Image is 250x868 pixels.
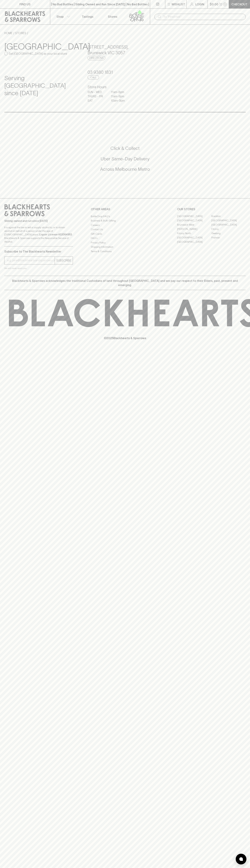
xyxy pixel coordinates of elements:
[91,227,159,232] a: Contact Us
[4,226,73,243] p: It is against the law to sell or supply alcohol to, or to obtain alcohol on behalf of a person un...
[4,145,246,151] h5: Click & Collect
[111,98,129,103] p: 10am - 9pm
[177,223,211,227] a: Brunswick West
[91,236,159,240] a: FAQ's
[224,3,226,5] p: 0
[111,94,129,98] p: 11am - 9pm
[4,156,246,162] h5: Uber Same-Day Delivery
[88,69,162,75] h5: 03 9380 1831
[195,2,204,6] p: Login
[177,218,211,223] a: [GEOGRAPHIC_DATA]
[211,214,246,218] a: Braddon
[15,31,26,35] a: STORES
[7,258,55,263] input: e.g. jane@blackheartsandsparrows.com.au
[7,279,243,287] p: Blackhearts & Sparrows acknowledges the traditional Custodians of land throughout [GEOGRAPHIC_DAT...
[4,131,246,191] div: Call to action block
[177,240,211,244] a: [GEOGRAPHIC_DATA]
[4,41,79,51] h3: [GEOGRAPHIC_DATA]
[88,84,162,90] h6: Store Hours
[56,258,71,263] p: SUBSCRIBE
[210,2,218,6] p: $0.00
[91,223,159,227] a: Careers
[211,227,246,231] a: Fitzroy
[91,232,159,236] a: Gift Cards
[211,218,246,223] a: [GEOGRAPHIC_DATA]
[211,231,246,236] a: Geelong
[91,245,159,249] a: Shipping Information
[111,90,129,94] p: 11am - 8pm
[177,231,211,236] a: Fitzroy North
[239,857,243,861] img: bubble-icon
[75,9,100,24] a: Tastings
[4,249,73,254] p: Subscribe to The Blackhearts Newsletter
[177,207,246,211] p: OUR STORES
[177,236,211,240] a: [GEOGRAPHIC_DATA]
[39,233,72,236] strong: Liquor License #32064953
[88,98,105,103] p: SAT
[88,44,162,56] h5: [STREET_ADDRESS] , Brunswick VIC 3057
[177,227,211,231] a: [PERSON_NAME]
[88,75,99,79] a: Call
[100,9,125,24] a: Stores
[19,2,31,6] p: FIND US
[91,207,159,211] p: OTHER AREAS
[4,219,73,223] p: Sibling owned and run since [DATE]
[4,166,246,172] h5: Across Melbourne Metro
[82,14,93,19] p: Tastings
[50,9,75,24] button: Shop
[163,14,243,20] input: Try "Pinot noir"
[108,14,117,19] p: Stores
[9,51,67,56] p: Set [GEOGRAPHIC_DATA] as your local store
[172,2,185,6] p: Wishlist
[4,266,73,270] p: We will never spam you
[4,74,79,97] h4: Serving [GEOGRAPHIC_DATA] since [DATE]
[88,94,105,98] p: THURS - FRI
[88,90,105,94] p: SUN - WED
[91,249,159,253] a: Terms & Conditions
[56,14,64,19] p: Shop
[231,2,247,6] p: Checkout
[55,257,73,264] button: SUBSCRIBE
[91,219,159,223] a: Business & Bulk Gifting
[177,214,211,218] a: [GEOGRAPHIC_DATA]
[211,236,246,240] a: Prahran
[211,223,246,227] a: [GEOGRAPHIC_DATA]
[91,214,159,218] a: Bottle Drop FAQ's
[4,31,13,35] a: HOME
[91,240,159,245] a: Privacy Policy
[88,56,105,60] a: Directions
